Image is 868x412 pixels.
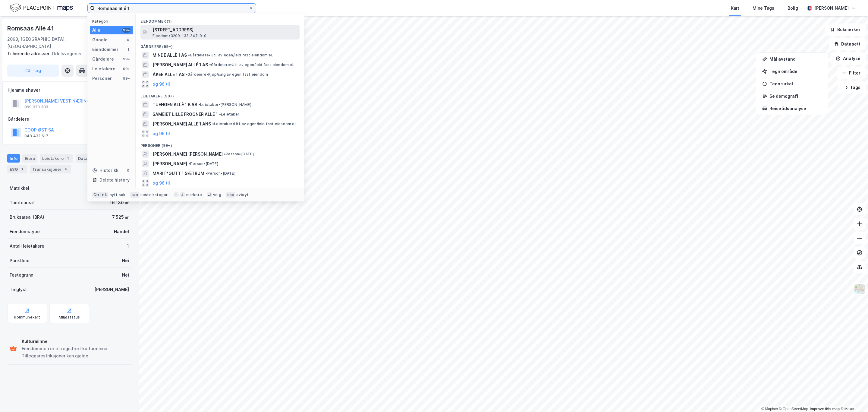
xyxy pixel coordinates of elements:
[153,33,206,38] span: Eiendom • 3209-132-247-0-0
[186,72,268,77] span: Gårdeiere • Kjøp/salg av egen fast eiendom
[10,228,40,235] div: Eiendomstype
[99,176,130,184] div: Delete history
[110,192,126,197] div: nytt søk
[825,24,866,36] button: Bokmerker
[224,152,226,156] span: •
[10,257,30,264] div: Punktleie
[788,5,798,12] div: Bolig
[814,5,849,12] div: [PERSON_NAME]
[769,93,822,99] div: Se demografi
[126,47,131,52] div: 1
[63,166,69,172] div: 4
[126,37,131,42] div: 0
[30,165,71,173] div: Transaksjoner
[122,257,129,264] div: Nei
[153,26,297,33] span: [STREET_ADDRESS]
[731,5,739,12] div: Kart
[7,165,27,173] div: ESG
[153,120,211,128] span: [PERSON_NAME] ALLE 1 ANS
[14,315,40,320] div: Kommunekart
[153,101,197,108] span: TUENGEN ALLÈ 1 B AS
[24,134,48,138] div: 948 432 617
[212,122,297,126] span: Leietaker • Utl. av egen/leid fast eiendom el.
[10,185,29,192] div: Matrikkel
[213,192,221,197] div: velg
[7,24,55,33] div: Romsaas Allé 41
[186,72,187,77] span: •
[829,38,866,50] button: Datasett
[838,81,866,93] button: Tags
[837,67,866,79] button: Filter
[206,171,235,176] span: Person • [DATE]
[19,166,25,172] div: 1
[92,192,108,198] div: Ctrl + k
[92,27,100,34] div: Alle
[188,161,218,166] span: Person • [DATE]
[153,160,187,167] span: [PERSON_NAME]
[92,19,133,24] div: Kategori
[136,14,304,25] div: Eiendommer (1)
[95,4,249,13] input: Søk på adresse, matrikkel, gårdeiere, leietakere eller personer
[779,407,808,411] a: OpenStreetMap
[122,271,129,279] div: Nei
[226,192,235,198] div: esc
[22,154,37,163] div: Eiere
[188,53,190,57] span: •
[22,338,129,345] div: Kulturminne
[153,52,187,59] span: MINDE ALLÈ 1 AS
[127,242,129,250] div: 1
[10,199,34,206] div: Tomteareal
[7,51,52,56] span: Tilhørende adresser:
[7,36,96,50] div: 2063, [GEOGRAPHIC_DATA], [GEOGRAPHIC_DATA]
[236,192,249,197] div: avbryt
[153,170,204,177] span: MARIT*GUTT 1 SÆTRUM
[769,69,822,74] div: Tegn område
[8,116,131,123] div: Gårdeiere
[110,199,129,206] div: 16 130 ㎡
[153,130,170,137] button: og 96 til
[136,89,304,100] div: Leietakere (99+)
[224,152,254,157] span: Person • [DATE]
[76,154,98,163] div: Datasett
[198,102,251,107] span: Leietaker • [PERSON_NAME]
[122,28,131,33] div: 99+
[153,111,218,118] span: SAMEIET LILLE FROGNER ALLÉ 1
[136,138,304,149] div: Personer (99+)
[219,112,221,116] span: •
[810,407,840,411] a: Improve this map
[209,62,211,67] span: •
[24,105,48,109] div: 999 323 383
[59,315,80,320] div: Miljøstatus
[65,155,71,161] div: 1
[122,57,131,62] div: 99+
[838,383,868,412] iframe: Chat Widget
[92,55,114,63] div: Gårdeiere
[8,87,131,94] div: Hjemmelshaver
[153,71,184,78] span: ÅKER ALLE 1 AS
[7,65,59,77] button: Tag
[130,192,139,198] div: tab
[7,154,20,163] div: Info
[209,62,294,67] span: Gårdeiere • Utl. av egen/leid fast eiendom el.
[94,286,129,293] div: [PERSON_NAME]
[92,65,115,72] div: Leietakere
[40,154,73,163] div: Leietakere
[831,52,866,65] button: Analyse
[92,36,108,43] div: Google
[22,345,129,360] div: Eiendommen er et registrert kulturminne. Tilleggsrestriksjoner kan gjelde.
[769,106,822,111] div: Reisetidsanalyse
[126,168,131,173] div: 0
[7,50,127,57] div: Odelsvegen 5
[136,40,304,50] div: Gårdeiere (99+)
[153,151,223,158] span: [PERSON_NAME] [PERSON_NAME]
[753,5,774,12] div: Mine Tags
[87,185,129,192] div: 3209-132-274-0-0
[188,161,190,166] span: •
[10,286,27,293] div: Tinglyst
[212,122,214,126] span: •
[92,75,112,82] div: Personer
[140,192,169,197] div: neste kategori
[198,102,200,107] span: •
[10,214,44,221] div: Bruksareal (BRA)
